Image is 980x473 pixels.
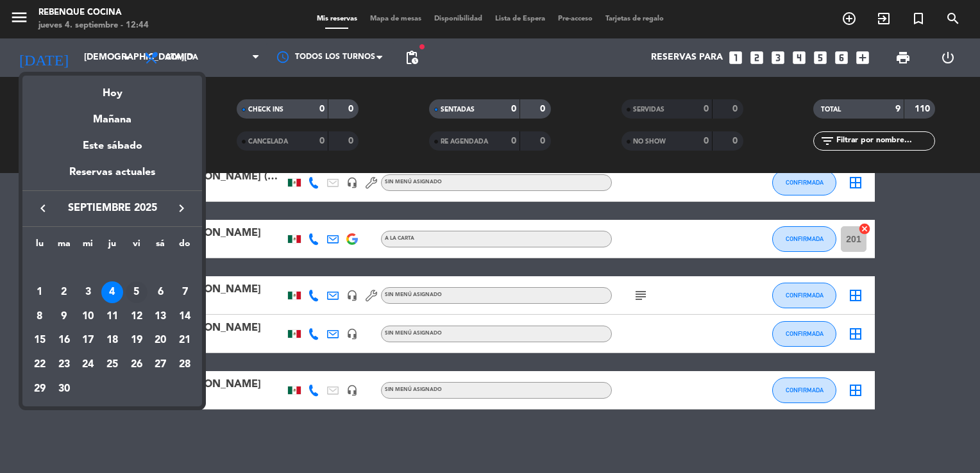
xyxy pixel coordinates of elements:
div: 7 [174,281,196,303]
div: 25 [101,354,123,376]
td: 9 de septiembre de 2025 [52,304,76,329]
div: 9 [53,306,75,328]
td: 16 de septiembre de 2025 [52,328,76,353]
div: 17 [77,329,99,351]
div: 4 [101,281,123,303]
div: 30 [53,378,75,400]
td: 6 de septiembre de 2025 [149,280,173,304]
div: 23 [53,354,75,376]
div: 8 [29,306,51,328]
div: 14 [174,306,196,328]
div: 26 [126,354,148,376]
div: 11 [101,306,123,328]
th: domingo [173,236,197,256]
td: 3 de septiembre de 2025 [76,280,100,304]
div: 20 [149,329,171,351]
td: 14 de septiembre de 2025 [173,304,197,329]
div: 16 [53,329,75,351]
td: 21 de septiembre de 2025 [173,328,197,353]
td: 18 de septiembre de 2025 [100,328,124,353]
div: Reservas actuales [22,164,202,190]
div: 12 [126,306,148,328]
td: 11 de septiembre de 2025 [100,304,124,329]
div: 21 [174,329,196,351]
th: martes [52,236,76,256]
td: 7 de septiembre de 2025 [173,280,197,304]
div: 29 [29,378,51,400]
button: keyboard_arrow_left [31,200,55,217]
td: 24 de septiembre de 2025 [76,353,100,377]
div: Mañana [22,102,202,128]
button: keyboard_arrow_right [170,200,193,217]
td: 4 de septiembre de 2025 [100,280,124,304]
td: 22 de septiembre de 2025 [28,353,52,377]
th: viernes [124,236,149,256]
div: 13 [149,306,171,328]
i: keyboard_arrow_right [174,201,189,216]
span: septiembre 2025 [55,200,170,217]
div: 15 [29,329,51,351]
th: sábado [149,236,173,256]
td: 20 de septiembre de 2025 [149,328,173,353]
div: 10 [77,306,99,328]
td: 13 de septiembre de 2025 [149,304,173,329]
td: 15 de septiembre de 2025 [28,328,52,353]
td: 19 de septiembre de 2025 [124,328,149,353]
td: 8 de septiembre de 2025 [28,304,52,329]
div: 3 [77,281,99,303]
td: 30 de septiembre de 2025 [52,377,76,401]
td: SEP. [28,256,197,280]
td: 10 de septiembre de 2025 [76,304,100,329]
th: jueves [100,236,124,256]
div: 6 [149,281,171,303]
td: 26 de septiembre de 2025 [124,353,149,377]
td: 1 de septiembre de 2025 [28,280,52,304]
td: 23 de septiembre de 2025 [52,353,76,377]
div: Hoy [22,76,202,102]
td: 2 de septiembre de 2025 [52,280,76,304]
div: 5 [126,281,148,303]
div: 18 [101,329,123,351]
div: 27 [149,354,171,376]
td: 28 de septiembre de 2025 [173,353,197,377]
div: 2 [53,281,75,303]
div: 28 [174,354,196,376]
td: 27 de septiembre de 2025 [149,353,173,377]
td: 5 de septiembre de 2025 [124,280,149,304]
td: 25 de septiembre de 2025 [100,353,124,377]
td: 17 de septiembre de 2025 [76,328,100,353]
i: keyboard_arrow_left [35,201,51,216]
td: 29 de septiembre de 2025 [28,377,52,401]
th: miércoles [76,236,100,256]
td: 12 de septiembre de 2025 [124,304,149,329]
div: 1 [29,281,51,303]
div: 22 [29,354,51,376]
th: lunes [28,236,52,256]
div: 24 [77,354,99,376]
div: Este sábado [22,128,202,164]
div: 19 [126,329,148,351]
